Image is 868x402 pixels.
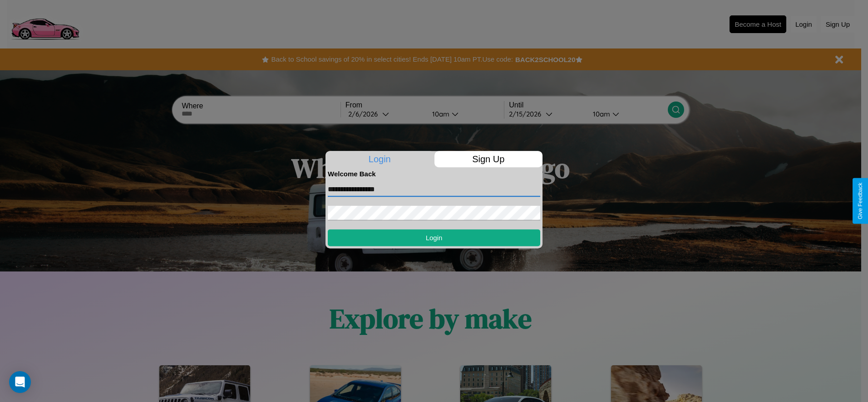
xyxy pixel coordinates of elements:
[434,151,543,167] p: Sign Up
[328,229,540,246] button: Login
[328,170,540,178] h4: Welcome Back
[9,371,31,393] div: Open Intercom Messenger
[857,183,863,219] div: Give Feedback
[325,151,434,167] p: Login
